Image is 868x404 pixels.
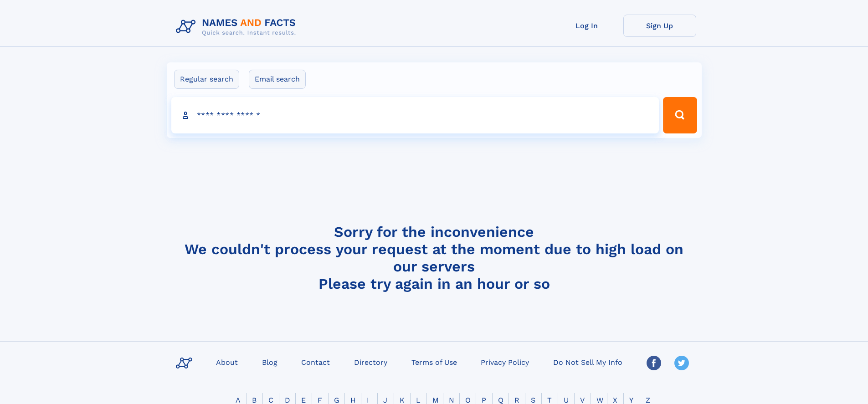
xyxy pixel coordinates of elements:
label: Regular search [174,70,239,89]
input: search input [171,97,659,133]
img: Facebook [647,356,661,370]
button: Search Button [663,97,697,133]
a: Privacy Policy [477,355,533,368]
a: Terms of Use [408,355,461,368]
a: About [212,355,241,368]
img: Logo Names and Facts [172,15,303,39]
a: Contact [298,355,334,368]
a: Sign Up [623,15,696,37]
img: Twitter [674,356,689,370]
a: Directory [350,355,391,368]
a: Blog [258,355,281,368]
a: Log In [550,15,623,37]
h4: Sorry for the inconvenience We couldn't process your request at the moment due to high load on ou... [172,223,696,292]
a: Do Not Sell My Info [550,355,626,368]
label: Email search [249,70,306,89]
